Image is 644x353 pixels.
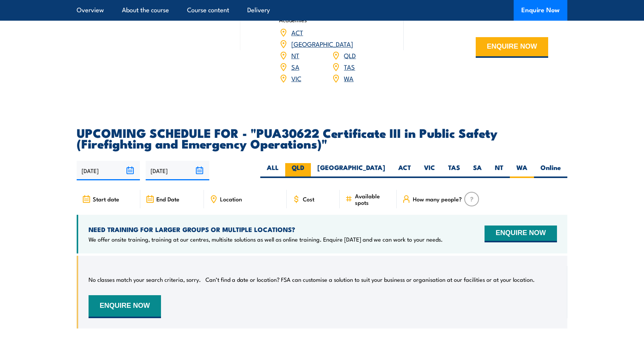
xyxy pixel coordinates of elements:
a: QLD [344,51,356,60]
label: TAS [442,163,467,178]
span: Cost [303,196,314,202]
span: Available spots [355,193,391,206]
button: ENQUIRE NOW [89,295,161,318]
label: Online [534,163,567,178]
span: Start date [93,196,119,202]
label: ACT [392,163,417,178]
span: End Date [156,196,179,202]
p: No classes match your search criteria, sorry. [89,276,201,283]
a: [GEOGRAPHIC_DATA] [291,39,353,48]
a: SA [291,62,299,71]
a: TAS [344,62,355,71]
span: How many people? [413,196,462,202]
p: We offer onsite training, training at our centres, multisite solutions as well as online training... [89,235,443,243]
p: Can’t find a date or location? FSA can customise a solution to suit your business or organisation... [205,276,535,283]
label: SA [467,163,488,178]
input: From date [77,161,140,180]
label: WA [510,163,534,178]
a: WA [344,74,353,83]
label: ALL [260,163,285,178]
a: VIC [291,74,301,83]
label: [GEOGRAPHIC_DATA] [311,163,392,178]
label: NT [488,163,510,178]
button: ENQUIRE NOW [476,37,548,58]
input: To date [146,161,209,180]
span: Location [220,196,242,202]
a: ACT [291,28,303,37]
h4: NEED TRAINING FOR LARGER GROUPS OR MULTIPLE LOCATIONS? [89,225,443,234]
label: QLD [285,163,311,178]
a: NT [291,51,299,60]
label: VIC [417,163,442,178]
h2: UPCOMING SCHEDULE FOR - "PUA30622 Certificate III in Public Safety (Firefighting and Emergency Op... [77,127,567,149]
button: ENQUIRE NOW [485,226,557,242]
